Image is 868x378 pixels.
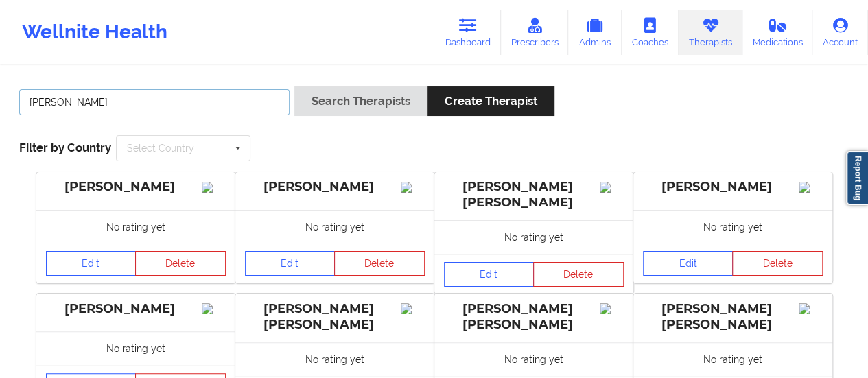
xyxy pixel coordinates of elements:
[135,251,226,276] button: Delete
[444,301,624,333] div: [PERSON_NAME] [PERSON_NAME]
[799,182,823,193] img: Image%2Fplaceholer-image.png
[19,141,111,154] span: Filter by Country
[202,182,226,193] img: Image%2Fplaceholer-image.png
[235,342,434,376] div: No rating yet
[401,182,425,193] img: Image%2Fplaceholer-image.png
[46,179,226,195] div: [PERSON_NAME]
[568,10,622,55] a: Admins
[742,10,813,55] a: Medications
[46,301,226,317] div: [PERSON_NAME]
[334,251,425,276] button: Delete
[622,10,679,55] a: Coaches
[533,262,624,287] button: Delete
[501,10,569,55] a: Prescribers
[444,262,535,287] a: Edit
[643,179,823,195] div: [PERSON_NAME]
[235,210,434,244] div: No rating yet
[245,301,425,333] div: [PERSON_NAME] [PERSON_NAME]
[633,210,832,244] div: No rating yet
[36,210,235,244] div: No rating yet
[643,301,823,333] div: [PERSON_NAME] [PERSON_NAME]
[812,10,868,55] a: Account
[294,86,427,116] button: Search Therapists
[600,303,624,314] img: Image%2Fplaceholer-image.png
[401,303,425,314] img: Image%2Fplaceholer-image.png
[127,143,194,153] div: Select Country
[643,251,734,276] a: Edit
[799,303,823,314] img: Image%2Fplaceholer-image.png
[245,179,425,195] div: [PERSON_NAME]
[633,342,832,376] div: No rating yet
[19,89,290,115] input: Search Keywords
[435,10,501,55] a: Dashboard
[444,179,624,211] div: [PERSON_NAME] [PERSON_NAME]
[46,251,137,276] a: Edit
[732,251,823,276] button: Delete
[202,303,226,314] img: Image%2Fplaceholer-image.png
[846,151,868,205] a: Report Bug
[434,220,633,254] div: No rating yet
[434,342,633,376] div: No rating yet
[245,251,336,276] a: Edit
[427,86,554,116] button: Create Therapist
[600,182,624,193] img: Image%2Fplaceholer-image.png
[36,331,235,365] div: No rating yet
[679,10,742,55] a: Therapists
